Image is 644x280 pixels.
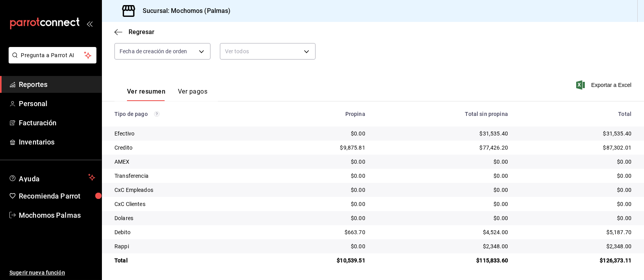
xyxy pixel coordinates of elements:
div: $77,426.20 [378,144,508,152]
div: $2,348.00 [521,242,631,250]
div: $0.00 [272,242,365,250]
div: Dolares [114,214,260,222]
div: CxC Clientes [114,200,260,208]
div: $663.70 [272,228,365,236]
button: Ver pagos [178,88,207,101]
a: Pregunta a Parrot AI [5,57,96,65]
div: CxC Empleados [114,186,260,194]
div: $4,524.00 [378,228,508,236]
div: $0.00 [272,214,365,222]
span: Personal [19,98,95,109]
div: $31,535.40 [378,130,508,137]
div: $0.00 [378,172,508,180]
div: $0.00 [378,214,508,222]
button: Exportar a Excel [578,80,631,90]
div: $0.00 [272,158,365,166]
span: Fecha de creación de orden [120,47,187,55]
div: $126,373.11 [521,257,631,264]
button: Pregunta a Parrot AI [9,47,96,63]
div: Tipo de pago [114,111,260,117]
div: $0.00 [521,172,631,180]
span: Facturación [19,117,95,128]
div: $0.00 [272,172,365,180]
svg: Los pagos realizados con Pay y otras terminales son montos brutos. [154,111,160,117]
div: Ver todos [220,43,316,60]
span: Mochomos Palmas [19,210,95,220]
div: $115,833.60 [378,257,508,264]
div: $2,348.00 [378,242,508,250]
span: Ayuda [19,173,85,182]
div: $0.00 [378,158,508,166]
div: Total sin propina [378,111,508,117]
div: $0.00 [521,158,631,166]
div: Efectivo [114,130,260,137]
div: $0.00 [272,200,365,208]
span: Sugerir nueva función [9,269,95,277]
div: $0.00 [378,186,508,194]
div: Debito [114,228,260,236]
div: $9,875.81 [272,144,365,152]
div: $87,302.01 [521,144,631,152]
span: Regresar [129,28,154,36]
div: $0.00 [378,200,508,208]
div: Rappi [114,242,260,250]
div: $0.00 [521,186,631,194]
div: AMEX [114,158,260,166]
div: Transferencia [114,172,260,180]
div: Total [521,111,631,117]
div: Total [114,257,260,264]
span: Reportes [19,79,95,90]
div: $31,535.40 [521,130,631,137]
span: Recomienda Parrot [19,191,95,201]
div: $5,187.70 [521,228,631,236]
div: $10,539.51 [272,257,365,264]
div: Propina [272,111,365,117]
div: $0.00 [272,130,365,137]
button: Ver resumen [127,88,165,101]
h3: Sucursal: Mochomos (Palmas) [136,6,231,16]
button: Regresar [114,28,154,36]
span: Pregunta a Parrot AI [21,51,84,60]
div: $0.00 [272,186,365,194]
div: navigation tabs [127,88,207,101]
span: Inventarios [19,137,95,147]
div: Credito [114,144,260,152]
div: $0.00 [521,214,631,222]
div: $0.00 [521,200,631,208]
button: open_drawer_menu [86,20,93,27]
